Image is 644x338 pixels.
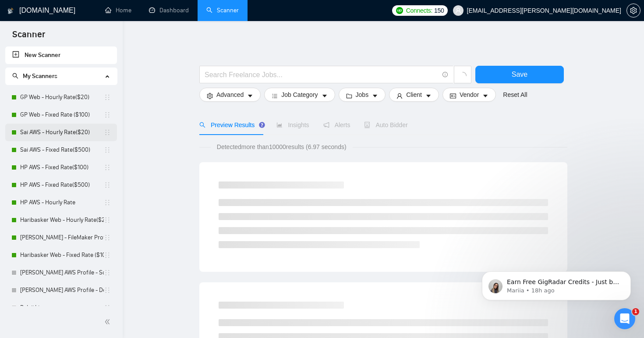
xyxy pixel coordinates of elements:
a: Reset All [503,90,527,100]
span: caret-down [322,93,328,99]
span: caret-down [247,93,253,99]
span: setting [627,7,640,14]
button: barsJob Categorycaret-down [264,88,335,102]
span: holder [104,129,111,136]
span: Job Category [281,90,318,100]
li: GP Web - Fixed Rate ($100) [5,106,117,124]
span: user [455,7,461,14]
li: Hariprasad AWS Profile - Solutions Architect [5,264,117,281]
a: New Scanner [12,46,110,64]
span: holder [104,181,111,189]
a: [PERSON_NAME] - FileMaker Profile [20,229,104,246]
span: search [12,73,18,79]
li: New Scanner [5,46,117,64]
a: GP Web - Hourly Rate($20) [20,89,104,106]
span: caret-down [425,93,432,99]
a: Haribasker Web - Fixed Rate ($100) [20,246,104,264]
span: Advanced [216,90,244,100]
span: caret-down [482,93,488,99]
span: holder [104,146,111,153]
a: Sai AWS - Hourly Rate($20) [20,124,104,141]
span: user [396,93,403,99]
img: upwork-logo.png [396,7,403,14]
span: 150 [434,6,444,15]
span: folder [346,93,352,99]
span: Scanner [5,28,52,46]
button: userClientcaret-down [389,88,439,102]
span: setting [207,93,213,99]
a: HP AWS - Fixed Rate($500) [20,176,104,194]
span: My Scanners [12,72,57,80]
input: Search Freelance Jobs... [205,69,439,80]
span: holder [104,199,111,206]
span: caret-down [372,93,378,99]
span: Auto Bidder [364,121,407,128]
span: Client [406,90,422,100]
span: double-left [104,317,113,326]
span: Alerts [323,121,350,128]
span: Save [512,69,527,80]
span: holder [104,217,111,224]
span: holder [104,94,111,101]
iframe: Intercom live chat [614,308,635,329]
a: HP AWS - Hourly Rate [20,194,104,211]
span: Insights [276,121,309,128]
li: Balaji Linux [5,299,117,317]
span: info-circle [442,72,448,78]
span: 1 [632,308,639,315]
button: Save [475,66,564,83]
li: HP AWS - Hourly Rate [5,194,117,211]
span: bars [272,93,278,99]
a: Haribasker Web - Hourly Rate($25) [20,211,104,229]
a: [PERSON_NAME] AWS Profile - DevOps [20,281,104,299]
div: Tooltip anchor [258,121,266,129]
a: GP Web - Fixed Rate ($100) [20,106,104,124]
a: setting [626,7,640,14]
span: area-chart [276,122,283,128]
a: Sai AWS - Fixed Rate($500) [20,141,104,159]
span: Jobs [356,90,369,100]
span: holder [104,304,111,311]
li: Sai AWS - Fixed Rate($500) [5,141,117,159]
a: dashboardDashboard [149,7,189,14]
span: notification [323,122,329,128]
img: logo [7,4,14,18]
a: homeHome [105,7,131,14]
li: Sai AWS - Hourly Rate($20) [5,124,117,141]
span: search [199,122,205,128]
iframe: Intercom notifications message [469,253,644,314]
a: [PERSON_NAME] AWS Profile - Solutions Architect [20,264,104,281]
li: GP Web - Hourly Rate($20) [5,89,117,106]
a: Balaji Linux [20,299,104,317]
span: holder [104,234,111,241]
a: searchScanner [206,7,239,14]
li: Haribasker Web - Fixed Rate ($100) [5,246,117,264]
span: Preview Results [199,121,262,128]
span: Detected more than 10000 results (6.97 seconds) [211,142,353,152]
span: loading [459,72,467,80]
span: holder [104,252,111,259]
li: HP AWS - Fixed Rate($100) [5,159,117,176]
span: Connects: [406,6,432,15]
button: settingAdvancedcaret-down [199,88,261,102]
a: HP AWS - Fixed Rate($100) [20,159,104,176]
span: holder [104,287,111,294]
button: folderJobscaret-down [339,88,386,102]
span: robot [364,122,370,128]
li: HP AWS - Fixed Rate($500) [5,176,117,194]
span: holder [104,269,111,276]
button: idcardVendorcaret-down [442,88,496,102]
li: Hariprasad AWS Profile - DevOps [5,281,117,299]
li: Haribasker Web - Hourly Rate($25) [5,211,117,229]
span: Vendor [460,90,479,100]
span: holder [104,164,111,171]
li: Koushik - FileMaker Profile [5,229,117,246]
span: idcard [450,93,456,99]
span: holder [104,111,111,118]
span: My Scanners [23,72,57,80]
button: setting [626,4,640,18]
